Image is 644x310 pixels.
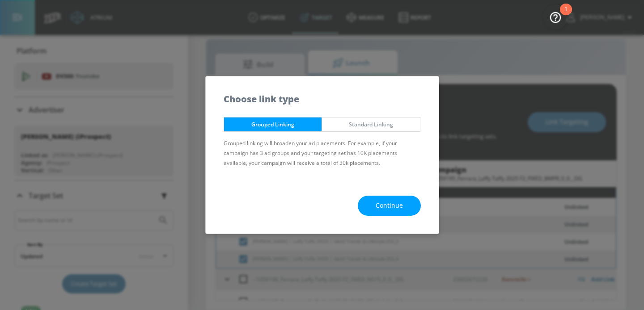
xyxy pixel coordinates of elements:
span: Grouped Linking [231,120,315,129]
span: Continue [376,200,403,211]
div: 1 [564,9,568,21]
button: Grouped Linking [224,117,322,132]
p: Grouped linking will broaden your ad placements. For example, if your campaign has 3 ad groups an... [224,138,421,168]
button: Open Resource Center, 1 new notification [543,4,568,29]
button: Continue [358,196,421,216]
span: Standard Linking [329,120,413,129]
h5: Choose link type [224,94,299,104]
button: Standard Linking [322,117,420,132]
